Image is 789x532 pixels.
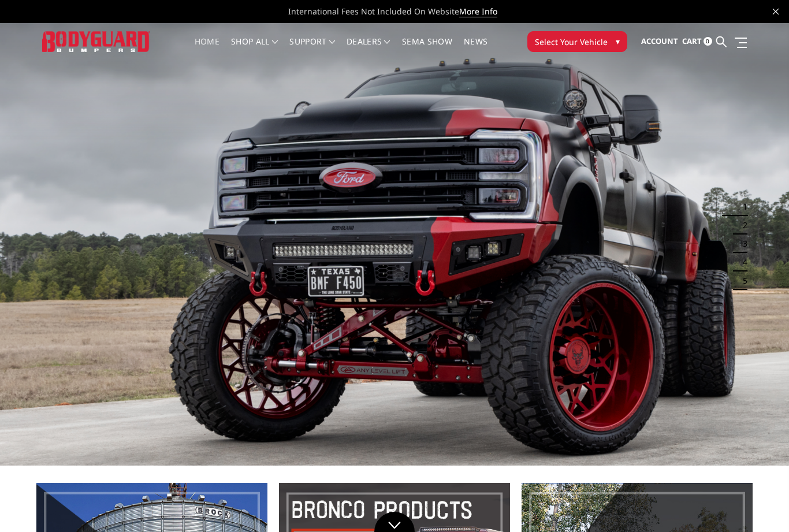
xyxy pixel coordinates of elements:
button: 3 of 5 [736,235,747,253]
span: ▾ [616,35,620,47]
a: Home [195,38,219,60]
button: 1 of 5 [736,198,747,216]
a: shop all [231,38,278,60]
span: 0 [704,37,712,46]
img: BODYGUARD BUMPERS [42,31,150,53]
a: Support [289,38,335,60]
a: SEMA Show [402,38,452,60]
span: Cart [682,36,702,46]
span: Select Your Vehicle [535,36,608,48]
button: Select Your Vehicle [527,31,627,52]
a: Account [641,26,678,57]
span: Account [641,36,678,46]
a: Dealers [347,38,390,60]
a: News [464,38,487,60]
button: 2 of 5 [736,216,747,235]
a: Cart 0 [682,26,712,57]
a: More Info [459,6,497,17]
button: 4 of 5 [736,253,747,271]
button: 5 of 5 [736,271,747,290]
